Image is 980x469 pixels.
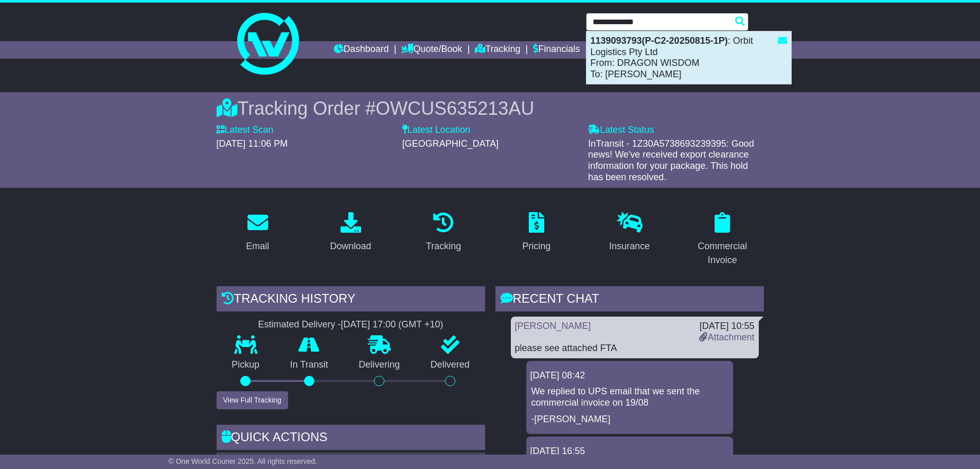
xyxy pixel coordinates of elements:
span: © One World Courier 2025. All rights reserved. [169,457,317,465]
div: Tracking Order # [217,97,764,119]
a: Tracking [419,209,468,257]
a: Dashboard [334,41,389,59]
div: : Orbit Logistics Pty Ltd From: DRAGON WISDOM To: [PERSON_NAME] [586,31,791,84]
a: Attachment [699,332,754,342]
a: Insurance [602,209,656,257]
div: Pricing [522,239,550,253]
a: Download [323,209,378,257]
span: OWCUS635213AU [376,98,534,119]
a: Email [239,209,276,257]
label: Latest Scan [217,125,274,136]
p: In Transit [275,359,344,371]
div: please see attached FTA [515,343,755,354]
div: Tracking [426,239,461,253]
div: [DATE] 08:42 [530,370,729,381]
span: [GEOGRAPHIC_DATA] [402,138,498,149]
div: RECENT CHAT [495,286,764,314]
div: Quick Actions [217,425,485,453]
button: View Full Tracking [217,391,288,409]
a: Commercial Invoice [681,209,764,271]
label: Latest Status [588,125,654,136]
div: [DATE] 16:55 [530,446,729,457]
div: [DATE] 17:00 (GMT +10) [341,319,443,331]
a: Financials [533,41,580,59]
div: Estimated Delivery - [217,319,485,331]
a: [PERSON_NAME] [515,321,591,331]
p: We replied to UPS email that we sent the commercial invoice on 19/08 [531,386,728,408]
div: Commercial Invoice [688,239,757,267]
a: Tracking [475,41,520,59]
div: Tracking history [217,286,485,314]
div: Email [246,239,269,253]
div: Insurance [609,239,650,253]
div: Download [330,239,371,253]
strong: 1139093793(P-C2-20250815-1P) [591,36,728,46]
p: Delivered [415,359,485,371]
label: Latest Location [402,125,470,136]
span: [DATE] 11:06 PM [217,138,288,149]
div: [DATE] 10:55 [699,321,754,332]
span: InTransit - 1Z30A5738693239395: Good news! We've received export clearance information for your p... [588,138,754,182]
a: Quote/Book [401,41,462,59]
p: Pickup [217,359,275,371]
a: Pricing [515,209,557,257]
p: -[PERSON_NAME] [531,414,728,425]
p: Delivering [344,359,416,371]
